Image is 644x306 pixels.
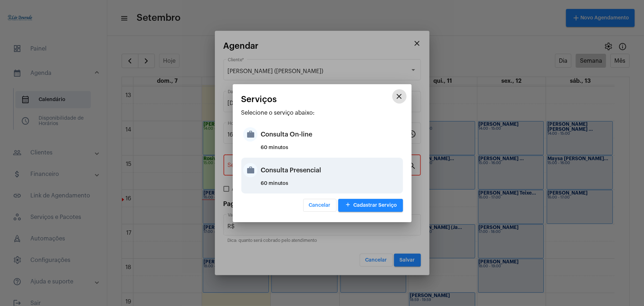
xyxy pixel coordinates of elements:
mat-icon: work [243,127,257,142]
mat-icon: close [395,92,404,101]
span: Cadastrar Serviço [344,203,397,208]
div: 60 minutos [261,181,401,192]
div: Consulta Presencial [261,159,401,181]
div: 60 minutos [261,145,401,156]
span: Cancelar [309,203,331,208]
button: Cadastrar Serviço [338,199,403,212]
div: Consulta On-line [261,124,401,145]
mat-icon: work [243,163,257,177]
p: Selecione o serviço abaixo: [241,110,403,116]
span: Serviços [241,95,277,104]
button: Cancelar [303,199,336,212]
mat-icon: add [344,200,353,210]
